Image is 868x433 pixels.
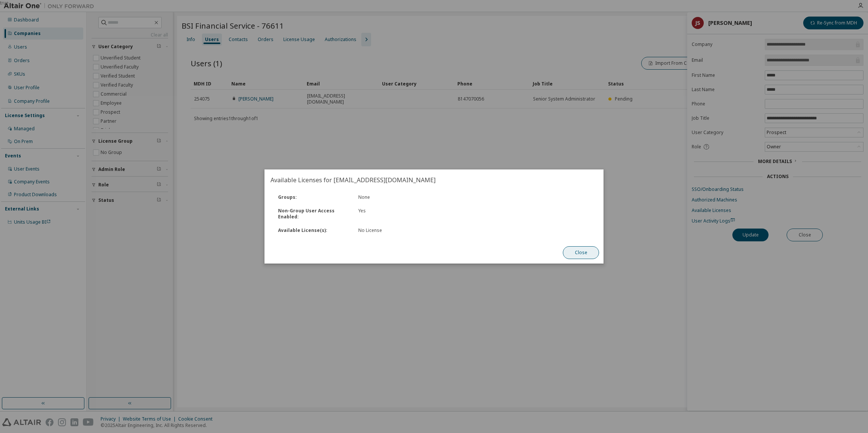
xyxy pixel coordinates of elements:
h2: Available Licenses for [EMAIL_ADDRESS][DOMAIN_NAME] [264,169,604,191]
div: Available License(s) : [274,227,354,233]
button: Close [563,246,599,259]
div: Groups : [274,194,354,200]
div: No License [358,227,470,233]
div: Non-Group User Access Enabled : [274,208,354,220]
div: Yes [354,208,474,220]
div: None [354,194,474,200]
